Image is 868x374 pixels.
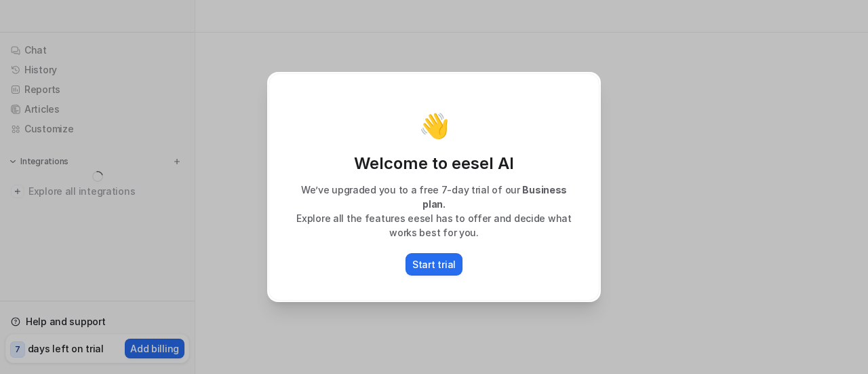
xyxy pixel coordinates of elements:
[283,211,585,240] p: Explore all the features eesel has to offer and decide what works best for you.
[283,153,585,174] p: Welcome to eesel AI
[406,253,462,276] button: Start trial
[283,183,585,211] p: We’ve upgraded you to a free 7-day trial of our
[419,112,450,139] p: 👋
[412,257,456,272] p: Start trial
